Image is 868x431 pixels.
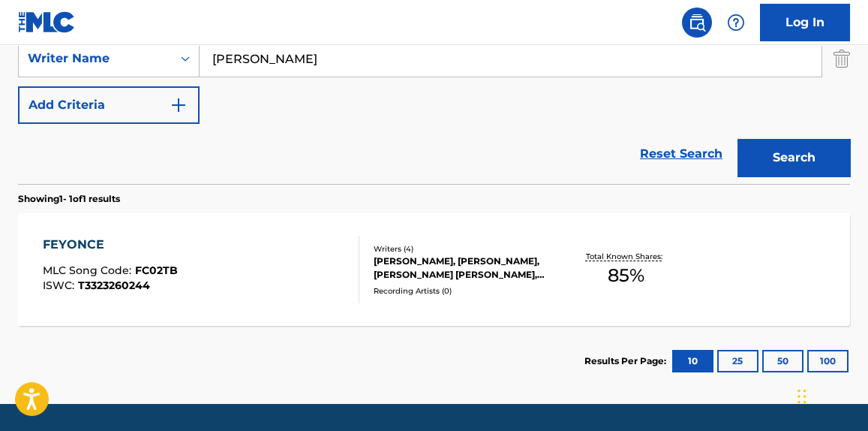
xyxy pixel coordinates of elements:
[586,251,666,262] p: Total Known Shares:
[374,255,557,282] div: [PERSON_NAME], [PERSON_NAME], [PERSON_NAME] [PERSON_NAME], [PERSON_NAME]
[727,14,745,32] img: help
[374,243,557,255] div: Writers ( 4 )
[584,354,670,368] p: Results Per Page:
[717,350,758,372] button: 25
[170,96,188,114] img: 9d2ae6d4665cec9f34b9.svg
[833,40,850,77] img: Delete Criterion
[762,350,803,372] button: 50
[672,350,713,372] button: 10
[793,359,868,431] iframe: Chat Widget
[737,139,850,176] button: Search
[18,11,76,33] img: MLC Logo
[682,8,712,38] a: Public Search
[18,213,850,326] a: FEYONCEMLC Song Code:FC02TBISWC:T3323260244Writers (4)[PERSON_NAME], [PERSON_NAME], [PERSON_NAME]...
[78,279,150,292] span: T3323260244
[807,350,848,372] button: 100
[43,264,135,277] span: MLC Song Code :
[688,14,706,32] img: search
[43,236,178,254] div: FEYONCE
[43,279,78,292] span: ISWC :
[374,285,557,297] div: Recording Artists ( 0 )
[608,262,644,289] span: 85 %
[797,374,806,419] div: Drag
[28,50,163,68] div: Writer Name
[18,86,200,124] button: Add Criteria
[135,264,178,277] span: FC02TB
[632,137,730,170] a: Reset Search
[760,4,850,41] a: Log In
[18,192,120,206] p: Showing 1 - 1 of 1 results
[721,8,751,38] div: Help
